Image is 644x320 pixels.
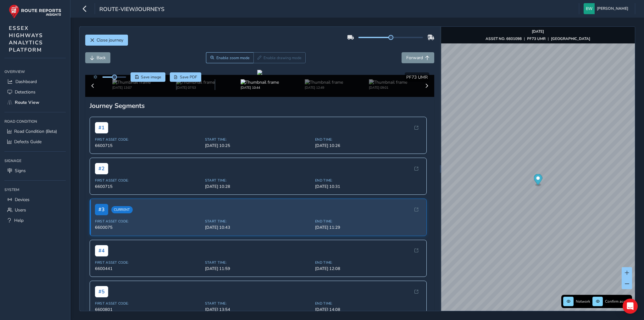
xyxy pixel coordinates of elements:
[205,219,311,224] span: Start Time:
[527,36,546,41] strong: PF73 UMR
[176,85,215,90] div: [DATE] 07:53
[95,301,201,306] span: First Asset Code:
[205,184,311,189] span: [DATE] 10:28
[205,260,311,265] span: Start Time:
[112,85,151,90] div: [DATE] 13:07
[111,206,133,213] span: Current
[4,194,66,205] a: Devices
[4,97,66,108] a: Route View
[112,79,151,85] img: Thumbnail frame
[15,207,26,213] span: Users
[180,75,197,80] span: Save PDF
[170,72,202,82] button: PDF
[486,36,522,41] strong: ASSET NO. 6601098
[205,137,311,142] span: Start Time:
[90,101,430,110] div: Journey Segments
[95,266,201,272] span: 6600441
[576,299,590,304] span: Network
[176,79,215,85] img: Thumbnail frame
[315,184,421,189] span: [DATE] 10:31
[4,117,66,126] div: Road Condition
[95,178,201,183] span: First Asset Code:
[406,55,423,61] span: Forward
[369,79,407,85] img: Thumbnail frame
[95,163,108,174] span: # 2
[205,307,311,312] span: [DATE] 13:54
[534,174,542,187] div: Map marker
[241,85,279,90] div: [DATE] 10:44
[584,3,630,14] button: [PERSON_NAME]
[95,122,108,133] span: # 1
[4,76,66,87] a: Dashboard
[369,85,407,90] div: [DATE] 09:01
[15,89,36,95] span: Detections
[4,205,66,215] a: Users
[315,301,421,306] span: End Time:
[205,301,311,306] span: Start Time:
[205,225,311,230] span: [DATE] 10:43
[241,79,279,85] img: Thumbnail frame
[4,87,66,97] a: Detections
[97,55,106,61] span: Back
[315,178,421,183] span: End Time:
[14,139,42,145] span: Defects Guide
[95,260,201,265] span: First Asset Code:
[406,74,428,80] span: PF73 UMR
[315,225,421,230] span: [DATE] 11:29
[95,286,108,297] span: # 5
[315,137,421,142] span: End Time:
[141,75,161,80] span: Save image
[95,307,201,312] span: 6600801
[4,126,66,137] a: Road Condition (Beta)
[15,168,26,174] span: Signs
[532,29,544,34] strong: [DATE]
[4,156,66,166] div: Signage
[130,72,165,82] button: Save
[205,178,311,183] span: Start Time:
[95,219,201,224] span: First Asset Code:
[486,36,590,41] div: | |
[95,143,201,149] span: 6600715
[95,225,201,230] span: 6600075
[205,143,311,149] span: [DATE] 10:25
[584,3,595,14] img: diamond-layout
[216,55,250,60] span: Enable zoom mode
[97,37,123,43] span: Close journey
[95,245,108,256] span: # 4
[4,137,66,147] a: Defects Guide
[315,266,421,272] span: [DATE] 12:08
[9,4,61,19] img: rr logo
[402,52,434,63] button: Forward
[315,307,421,312] span: [DATE] 14:08
[9,25,43,53] span: ESSEX HIGHWAYS ANALYTICS PLATFORM
[206,52,253,63] button: Zoom
[623,299,638,314] div: Open Intercom Messenger
[315,143,421,149] span: [DATE] 10:26
[597,3,628,14] span: [PERSON_NAME]
[85,35,128,46] button: Close journey
[305,79,343,85] img: Thumbnail frame
[95,204,108,215] span: # 3
[15,197,30,203] span: Devices
[305,85,343,90] div: [DATE] 12:49
[315,260,421,265] span: End Time:
[4,166,66,176] a: Signs
[85,52,110,63] button: Back
[95,137,201,142] span: First Asset Code:
[4,185,66,194] div: System
[315,219,421,224] span: End Time:
[99,5,164,14] span: route-view/journeys
[14,217,24,223] span: Help
[551,36,590,41] strong: [GEOGRAPHIC_DATA]
[14,128,57,134] span: Road Condition (Beta)
[15,99,39,105] span: Route View
[605,299,630,304] span: Confirm assets
[15,79,37,85] span: Dashboard
[95,184,201,189] span: 6600715
[4,215,66,226] a: Help
[205,266,311,272] span: [DATE] 11:59
[4,67,66,76] div: Overview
